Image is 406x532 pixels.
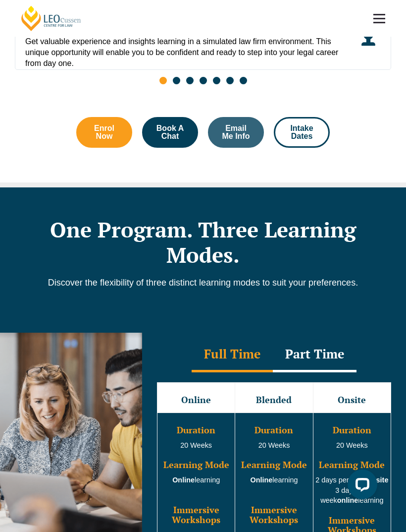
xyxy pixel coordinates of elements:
[76,117,132,148] a: Enrol Now
[159,77,167,84] span: Go to slide 1
[20,5,83,32] a: [PERSON_NAME] Centre for Law
[192,338,273,372] div: Full Time
[90,124,119,140] span: Enrol Now
[177,424,215,436] span: Duration
[274,117,330,148] a: Intake Dates
[213,77,220,84] span: Go to slide 5
[236,425,311,435] h3: Duration
[250,476,272,484] strong: Online
[356,22,381,69] div: Read More
[240,77,247,84] span: Go to slide 7
[340,466,381,507] iframe: LiveChat chat widget
[314,425,390,435] h3: Duration
[337,496,358,504] strong: online
[15,12,391,90] div: Slides
[200,77,207,84] span: Go to slide 4
[158,505,234,525] h3: Immersive Workshops
[142,117,198,148] a: Book A Chat
[173,77,180,84] span: Go to slide 2
[172,476,195,484] strong: Online
[186,77,194,84] span: Go to slide 3
[155,124,185,140] span: Book A Chat
[180,441,212,449] span: 20 Weeks
[208,117,264,148] a: Email Me Info
[226,77,234,84] span: Go to slide 6
[15,12,391,70] div: 1 / 7
[287,124,316,140] span: Intake Dates
[314,395,390,405] h3: Onsite
[221,124,251,140] span: Email Me Info
[273,338,356,372] div: Part Time
[15,277,391,288] p: Discover the flexibility of three distinct learning modes to suit your preferences.
[15,217,391,267] h2: One Program. Three Learning Modes.
[236,505,311,525] h3: Immersive Workshops
[314,460,390,470] h3: Learning Mode
[25,36,356,69] span: Get valuable experience and insights learning in a simulated law firm environment. This unique op...
[236,395,311,405] h3: Blended
[236,460,311,470] h3: Learning Mode
[158,395,234,405] h3: Online
[158,460,234,470] h3: Learning Mode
